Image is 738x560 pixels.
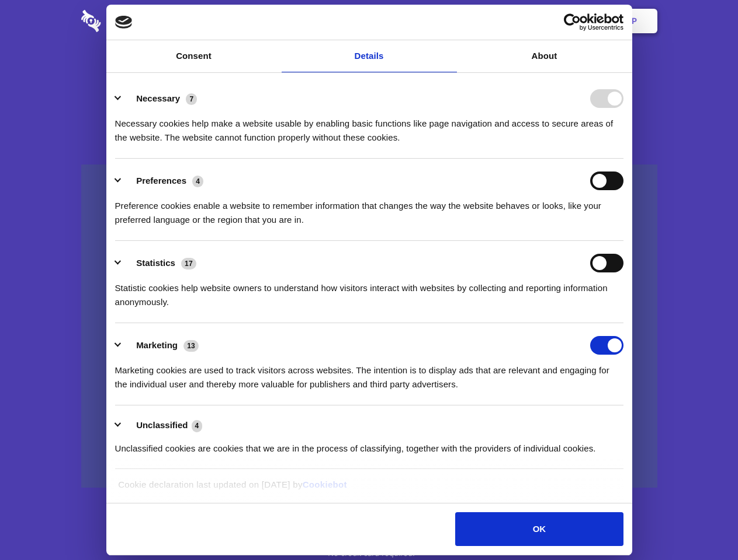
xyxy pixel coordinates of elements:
a: Cookiebot [303,480,347,489]
a: Details [282,40,457,72]
a: Contact [474,3,528,39]
a: Wistia video thumbnail [81,164,657,488]
span: 7 [186,93,197,105]
h1: Eliminate Slack Data Loss. [81,52,657,94]
label: Marketing [136,340,178,350]
img: logo [115,16,133,29]
iframe: Drift Widget Chat Controller [680,502,724,546]
span: 17 [181,258,196,269]
button: Marketing (13) [115,336,206,355]
button: Necessary (7) [115,89,205,108]
div: Necessary cookies help make a website usable by enabling basic functions like page navigation and... [115,108,623,145]
label: Necessary [136,93,180,103]
button: OK [455,512,623,546]
button: Preferences (4) [115,171,211,190]
img: logo-wordmark-white-trans-d4663122ce5f474addd5e946df7df03e33cb6a1c49d2221995e7729f52c070b2.svg [81,10,181,32]
span: 4 [192,420,203,432]
div: Unclassified cookies are cookies that we are in the process of classifying, together with the pro... [115,433,623,456]
div: Marketing cookies are used to track visitors across websites. The intention is to display ads tha... [115,355,623,391]
a: About [457,40,632,72]
span: 13 [183,340,199,352]
h4: Auto-redaction of sensitive data, encrypted data sharing and self-destructing private chats. Shar... [81,106,657,145]
a: Usercentrics Cookiebot - opens in a new window [521,13,623,31]
a: Login [530,3,581,39]
label: Preferences [136,176,186,185]
button: Unclassified (4) [115,418,210,433]
div: Cookie declaration last updated on [DATE] by [109,478,629,501]
label: Statistics [136,258,175,268]
a: Pricing [343,3,394,39]
span: 4 [192,176,203,187]
div: Preference cookies enable a website to remember information that changes the way the website beha... [115,190,623,227]
a: Consent [106,40,282,72]
button: Statistics (17) [115,254,204,272]
div: Statistic cookies help website owners to understand how visitors interact with websites by collec... [115,272,623,309]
